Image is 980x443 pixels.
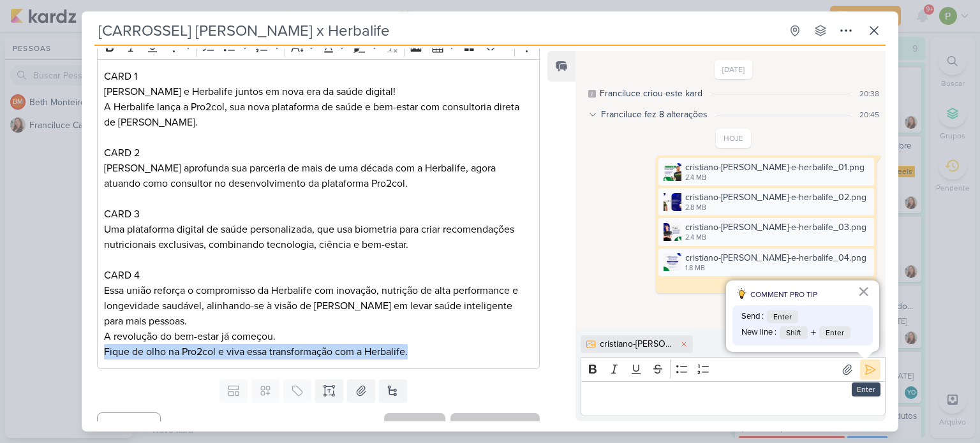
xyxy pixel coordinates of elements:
div: cristiano-ronaldo-e-herbalife_04.png [658,249,874,276]
span: COMMENT PRO TIP [750,289,817,300]
div: Este log é visível à todos no kard [588,90,596,98]
span: + [811,325,816,340]
div: cristiano-ronaldo-e-herbalife_03.png [658,218,874,245]
div: cristiano-[PERSON_NAME]-e-herbalife_03.png [685,221,866,234]
div: 20:45 [859,109,879,120]
div: cristiano-ronaldo-e-herbalife_01.png [658,158,874,185]
button: Fechar [857,281,870,301]
div: Franciluce criou este kard [600,87,702,100]
div: 1.8 MB [685,263,866,273]
img: nP1YanulAE5GLnOM1dJa79nbmkUiDnAWlWasigKK.png [664,253,681,271]
span: Enter [819,326,850,339]
span: New line : [741,326,776,339]
div: cristiano-[PERSON_NAME]-e-herbalife.png [600,337,676,351]
div: 20:38 [859,88,879,99]
span: Shift [780,326,808,339]
div: Franciluce fez 8 alterações [601,108,708,121]
div: Enter [852,382,880,396]
div: 2.4 MB [685,233,866,243]
p: A revolução do bem-estar já começou. Fique de olho na Pro2col e viva essa transformação com a Her... [104,329,533,359]
p: [PERSON_NAME] aprofunda sua parceria de mais de uma década com a Herbalife, agora atuando como co... [104,161,533,191]
span: Enter [767,310,798,323]
div: cristiano-[PERSON_NAME]-e-herbalife_04.png [685,251,866,265]
p: CARD 3 [104,207,533,222]
p: CARD 1 [104,69,533,84]
div: dicas para comentário [726,280,879,352]
p: CARD 4 [104,268,533,283]
div: cristiano-[PERSON_NAME]-e-herbalife_01.png [685,161,865,174]
p: [PERSON_NAME] e Herbalife juntos em nova era da saúde digital! [104,84,533,99]
div: 2.8 MB [685,203,866,213]
span: Send : [741,310,764,323]
button: Cancelar [97,412,161,437]
img: O4zKBXt5Wtsdz1MGjtKf1eQqGgbHrlUZuzO0ODQM.png [664,223,681,241]
input: Kard Sem Título [94,19,781,42]
div: Editor toolbar [581,357,886,382]
div: Editor editing area: main [581,381,886,416]
div: cristiano-[PERSON_NAME]-e-herbalife_02.png [685,191,866,204]
div: 2.4 MB [685,173,865,183]
p: A Herbalife lança a Pro2col, sua nova plataforma de saúde e bem-estar com consultoria direta de [... [104,99,533,130]
p: Uma plataforma digital de saúde personalizada, que usa biometria para criar recomendações nutrici... [104,222,533,252]
p: Essa união reforça o compromisso da Herbalife com inovação, nutrição de alta performance e longev... [104,283,533,329]
img: Dh4oGHDFnq77ZO8JLCKbBdwWVeel0f0xovpicbRB.png [664,193,681,211]
div: cristiano-ronaldo-e-herbalife_02.png [658,188,874,215]
div: Editor editing area: main [97,59,540,370]
p: CARD 2 [104,145,533,161]
img: 5hmP2cfbJm6oktNvmyzJFrJUSxyHzoSUuTPxHF02.png [664,163,681,181]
